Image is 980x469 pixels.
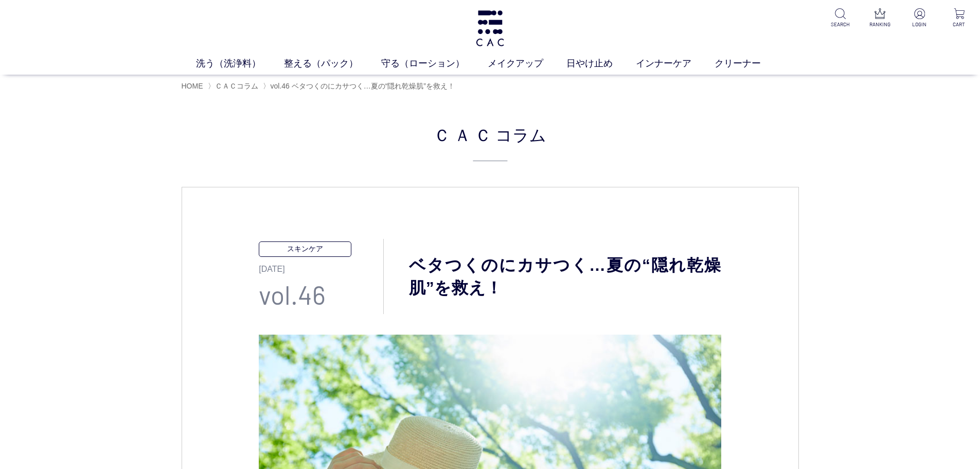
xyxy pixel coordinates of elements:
p: スキンケア [259,241,351,256]
a: クリーナー [715,57,784,71]
p: CART [947,21,972,28]
a: インナーケア [636,57,715,71]
li: 〉 [263,81,457,91]
p: RANKING [867,21,893,28]
a: 守る（ローション） [381,57,488,71]
a: LOGIN [907,8,932,28]
p: LOGIN [907,21,932,28]
a: メイクアップ [488,57,566,71]
li: 〉 [208,81,261,91]
a: 洗う（洗浄料） [196,57,284,71]
a: 日やけ止め [566,57,636,71]
img: logo [474,10,506,46]
span: vol.46 ベタつくのにカサつく…夏の“隠れ乾燥肌”を救え！ [270,82,455,90]
a: HOME [182,82,203,90]
span: コラム [495,122,546,147]
p: SEARCH [828,21,853,28]
p: vol.46 [259,275,383,314]
h1: ベタつくのにカサつく…夏の“隠れ乾燥肌”を救え！ [384,254,721,300]
a: ＣＡＣコラム [215,82,258,90]
a: SEARCH [828,8,853,28]
a: RANKING [867,8,893,28]
a: CART [947,8,972,28]
a: 整える（パック） [284,57,381,71]
div: ＣＡＣ [182,122,799,162]
p: [DATE] [259,257,383,276]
